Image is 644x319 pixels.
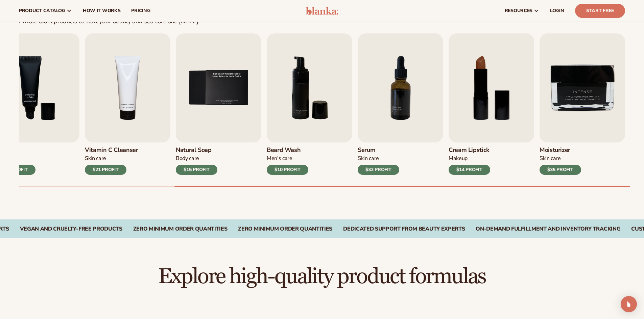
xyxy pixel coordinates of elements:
div: Zero Minimum Order QuantitieS [133,226,228,232]
div: Skin Care [358,155,399,162]
div: $10 PROFIT [267,165,308,175]
a: 7 / 9 [358,33,443,175]
span: resources [505,8,532,14]
img: logo [306,7,338,15]
h3: Natural Soap [176,147,217,154]
h3: Moisturizer [540,147,581,154]
h2: Explore high-quality product formulas [19,265,625,288]
a: 9 / 9 [540,33,625,175]
span: product catalog [19,8,65,14]
div: Open Intercom Messenger [621,296,637,312]
div: Men’s Care [267,155,308,162]
div: Skin Care [85,155,138,162]
a: 5 / 9 [176,33,261,175]
span: How It Works [83,8,121,14]
a: 4 / 9 [85,33,170,175]
div: Dedicated Support From Beauty Experts [343,226,465,232]
div: Vegan and Cruelty-Free Products [20,226,122,232]
div: $21 PROFIT [85,165,126,175]
h3: Vitamin C Cleanser [85,147,138,154]
div: Skin Care [540,155,581,162]
div: $35 PROFIT [540,165,581,175]
div: On-Demand Fulfillment and Inventory Tracking [476,226,620,232]
div: Private label products to start your beauty and self care line [DATE]. [19,18,199,25]
div: $14 PROFIT [449,165,490,175]
div: Zero Minimum Order QuantitieS [238,226,332,232]
span: LOGIN [550,8,564,14]
div: $32 PROFIT [358,165,399,175]
a: 8 / 9 [449,33,534,175]
a: 6 / 9 [267,33,352,175]
div: $15 PROFIT [176,165,217,175]
span: pricing [131,8,150,14]
h3: Beard Wash [267,147,308,154]
div: Makeup [449,155,490,162]
h3: Cream Lipstick [449,147,490,154]
div: Body Care [176,155,217,162]
a: Start Free [575,4,625,18]
h3: Serum [358,147,399,154]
